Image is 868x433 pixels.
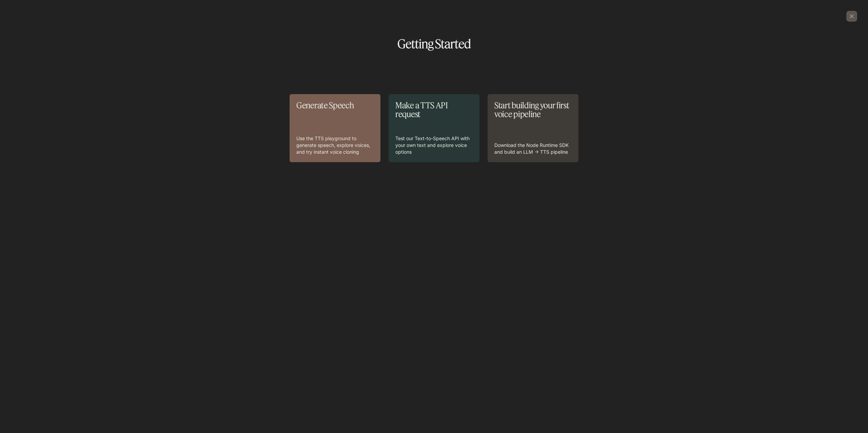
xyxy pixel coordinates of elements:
[494,142,572,155] p: Download the Node Runtime SDK and build an LLM → TTS pipeline
[494,101,572,119] p: Start building your first voice pipeline
[11,38,857,50] h1: Getting Started
[395,135,473,155] p: Test our Text-to-Speech API with your own text and explore voice options
[290,94,380,162] a: Generate SpeechUse the TTS playground to generate speech, explore voices, and try instant voice c...
[395,101,473,119] p: Make a TTS API request
[488,94,578,162] a: Start building your first voice pipelineDownload the Node Runtime SDK and build an LLM → TTS pipe...
[296,135,374,155] p: Use the TTS playground to generate speech, explore voices, and try instant voice cloning
[389,94,479,162] a: Make a TTS API requestTest our Text-to-Speech API with your own text and explore voice options
[296,101,374,110] p: Generate Speech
